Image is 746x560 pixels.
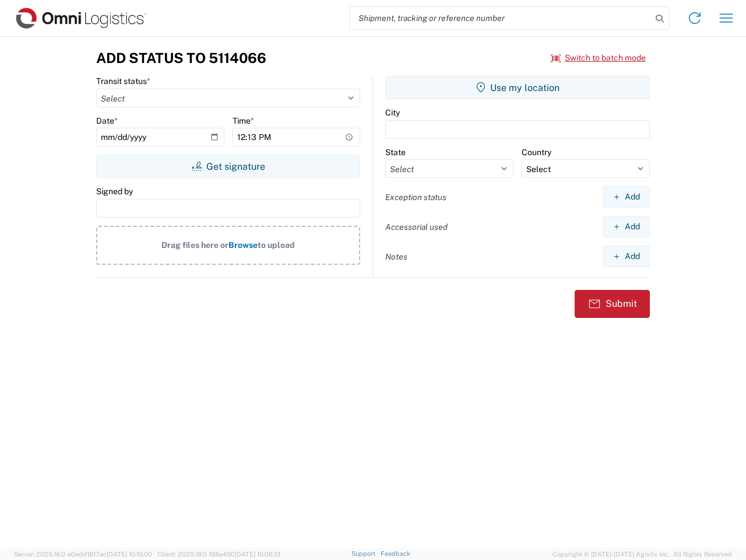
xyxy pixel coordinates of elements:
[351,550,381,557] a: Support
[575,290,650,318] button: Submit
[553,549,732,559] span: Copyright © [DATE]-[DATE] Agistix Inc., All Rights Reserved
[385,107,400,118] label: City
[385,192,446,202] label: Exception status
[228,240,258,250] span: Browse
[551,48,646,68] button: Switch to batch mode
[96,50,266,66] h3: Add Status to 5114066
[522,147,551,157] label: Country
[161,240,228,250] span: Drag files here or
[14,551,152,558] span: Server: 2025.18.0-a0edd1917ac
[96,155,360,178] button: Get signature
[603,216,650,237] button: Add
[385,222,448,232] label: Accessorial used
[233,116,254,126] label: Time
[385,76,650,99] button: Use my location
[157,551,280,558] span: Client: 2025.18.0-198a450
[350,7,652,29] input: Shipment, tracking or reference number
[385,251,407,262] label: Notes
[258,240,295,250] span: to upload
[385,147,406,157] label: State
[96,116,118,126] label: Date
[603,186,650,208] button: Add
[381,550,410,557] a: Feedback
[96,76,150,86] label: Transit status
[235,551,280,558] span: [DATE] 10:06:13
[107,551,152,558] span: [DATE] 10:10:00
[96,186,133,197] label: Signed by
[603,246,650,267] button: Add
